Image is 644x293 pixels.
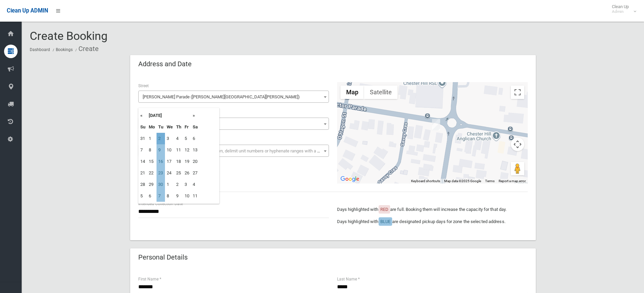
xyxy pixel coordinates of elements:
a: Dashboard [30,47,50,52]
th: » [191,110,199,121]
td: 13 [191,144,199,156]
td: 4 [191,179,199,190]
td: 12 [183,144,191,156]
td: 29 [147,179,157,190]
button: Keyboard shortcuts [411,179,440,184]
td: 15 [147,156,157,167]
small: Admin [612,9,629,14]
td: 28 [139,179,147,190]
td: 31 [139,133,147,144]
th: Fr [183,121,191,133]
p: Days highlighted with are designated pickup days for zone the selected address. [337,218,528,226]
a: Report a map error [499,179,526,183]
td: 25 [174,167,183,179]
span: RED [380,207,388,212]
td: 9 [157,144,165,156]
th: Tu [157,121,165,133]
img: Google [339,175,361,184]
td: 1 [165,179,174,190]
td: 4 [174,133,183,144]
a: Open this area in Google Maps (opens a new window) [339,175,361,184]
td: 17 [165,156,174,167]
td: 7 [157,190,165,202]
td: 1 [147,133,157,144]
span: Clean Up ADMIN [7,7,48,14]
a: Terms (opens in new tab) [485,179,495,183]
td: 11 [191,190,199,202]
td: 2 [157,133,165,144]
button: Toggle fullscreen view [511,86,524,99]
span: Proctor Parade (CHESTER HILL 2162) [140,92,327,102]
span: BLUE [380,219,390,224]
td: 21 [139,167,147,179]
span: Map data ©2025 Google [444,179,481,183]
a: Bookings [56,47,73,52]
td: 18 [174,156,183,167]
td: 3 [183,179,191,190]
td: 2 [174,179,183,190]
span: Create Booking [30,29,108,43]
td: 3 [165,133,174,144]
span: Clean Up [609,4,636,14]
div: 137 Proctor Parade, CHESTER HILL NSW 2162 [432,119,440,130]
td: 11 [174,144,183,156]
td: 9 [174,190,183,202]
header: Address and Date [130,57,200,71]
td: 26 [183,167,191,179]
td: 14 [139,156,147,167]
span: 137 [140,119,327,129]
p: Days highlighted with are full. Booking them will increase the capacity for that day. [337,205,528,214]
button: Map camera controls [511,138,524,151]
span: Select the unit number from the dropdown, delimit unit numbers or hyphenate ranges with a comma [143,148,332,153]
td: 20 [191,156,199,167]
td: 5 [139,190,147,202]
td: 27 [191,167,199,179]
td: 23 [157,167,165,179]
th: Su [139,121,147,133]
button: Show street map [340,86,364,99]
th: [DATE] [147,110,191,121]
span: 137 [138,118,329,130]
th: Sa [191,121,199,133]
th: We [165,121,174,133]
td: 6 [147,190,157,202]
td: 8 [165,190,174,202]
td: 8 [147,144,157,156]
th: « [139,110,147,121]
td: 30 [157,179,165,190]
li: Create [74,43,99,55]
td: 16 [157,156,165,167]
td: 10 [165,144,174,156]
td: 19 [183,156,191,167]
td: 24 [165,167,174,179]
td: 6 [191,133,199,144]
td: 7 [139,144,147,156]
td: 5 [183,133,191,144]
td: 10 [183,190,191,202]
button: Drag Pegman onto the map to open Street View [511,162,524,175]
header: Personal Details [130,251,196,264]
th: Th [174,121,183,133]
td: 22 [147,167,157,179]
button: Show satellite imagery [364,86,398,99]
span: Proctor Parade (CHESTER HILL 2162) [138,91,329,103]
th: Mo [147,121,157,133]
